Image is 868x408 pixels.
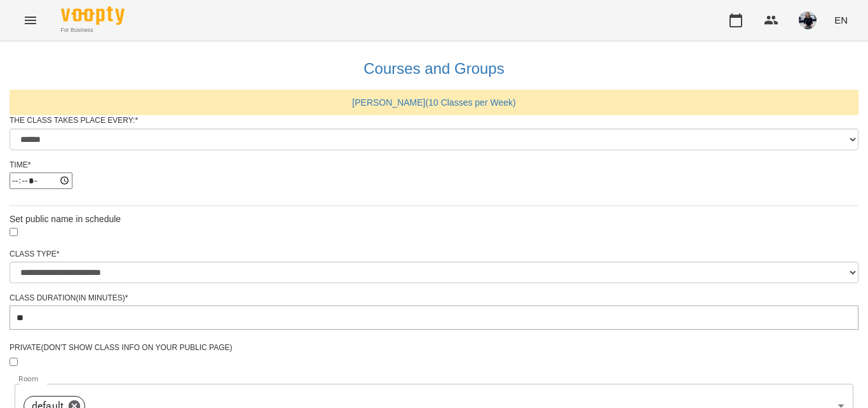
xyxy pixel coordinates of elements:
div: Private(Don't show class info on your public page) [10,342,858,353]
h3: Courses and Groups [16,60,852,77]
span: For Business [61,26,125,34]
img: bed276abe27a029eceb0b2f698d12980.jpg [799,11,817,29]
button: Menu [15,5,46,36]
a: [PERSON_NAME] ( 10 Classes per Week ) [352,97,515,108]
img: Voopty Logo [61,6,125,25]
button: EN [829,8,853,32]
div: The class takes place every: [10,115,858,126]
span: EN [834,13,848,27]
div: Class Duration(in minutes) [10,293,858,304]
div: Time [10,160,858,171]
div: Set public name in schedule [10,213,858,225]
div: Class Type [10,249,858,260]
